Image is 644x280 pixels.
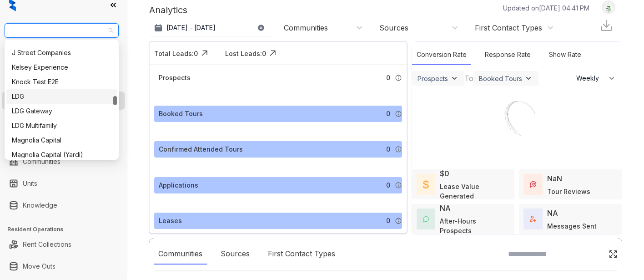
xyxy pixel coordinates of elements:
div: Show Rate [544,45,586,65]
div: NA [440,203,451,214]
img: ViewFilterArrow [450,74,459,83]
div: $0 [440,168,449,179]
li: Leasing [2,92,125,110]
div: NA [547,208,558,219]
span: 0 [386,109,390,119]
button: [DATE] - [DATE] [149,20,272,36]
span: Residentboost [10,24,113,37]
p: Analytics [149,3,187,17]
img: TotalFum [530,216,536,222]
button: Weekly [571,70,622,87]
img: TourReviews [530,181,536,188]
h3: Resident Operations [7,225,127,234]
li: Leads [2,52,125,71]
span: 0 [386,180,390,190]
li: Rent Collections [2,235,125,254]
div: Prospects [159,73,191,83]
span: 0 [386,73,390,83]
div: LDG Multifamily [12,121,111,131]
div: Lost Leads: 0 [225,49,266,58]
div: LDG [12,92,111,102]
img: Click Icon [609,249,618,259]
img: LeaseValue [423,179,429,190]
div: LDG Gateway [12,106,111,116]
div: Total Leads: 0 [154,49,198,58]
div: Conversion Rate [412,45,471,65]
div: Kelsey Experience [6,60,117,75]
div: Applications [159,180,198,190]
div: Lease Value Generated [440,182,510,201]
div: Knock Test E2E [12,77,111,87]
li: Collections [2,113,125,132]
div: LDG Multifamily [6,118,117,133]
img: Info [395,146,402,153]
a: Rent Collections [23,235,71,254]
img: ViewFilterArrow [524,74,533,83]
li: Units [2,174,125,193]
div: Magnolia Capital [6,133,117,148]
img: Download [599,19,613,32]
div: Sources [379,23,408,33]
li: Move Outs [2,257,125,275]
img: Click Icon [198,46,211,60]
div: Confirmed Attended Tours [159,144,243,154]
div: LDG Gateway [6,104,117,118]
div: To [464,73,473,84]
div: First Contact Types [263,244,340,265]
div: Communities [154,244,207,265]
div: After-Hours Prospects [440,216,510,235]
div: Prospects [418,75,448,82]
a: Move Outs [23,257,55,275]
div: Magnolia Capital (Yardi) [12,150,111,160]
div: Magnolia Capital (Yardi) [6,148,117,162]
a: Communities [23,153,60,171]
div: Booked Tours [479,75,522,82]
div: Tour Reviews [547,187,590,196]
p: [DATE] - [DATE] [166,23,216,32]
li: Knowledge [2,196,125,214]
div: Booked Tours [159,109,203,119]
img: SearchIcon [589,250,597,258]
div: Communities [284,23,328,33]
div: First Contact Types [475,23,542,33]
img: AfterHoursConversations [423,216,429,223]
div: Kelsey Experience [12,62,111,72]
img: Info [395,74,402,81]
div: Magnolia Capital [12,135,111,145]
div: Sources [216,244,254,265]
span: 0 [386,144,390,154]
div: LDG [6,89,117,104]
div: Knock Test E2E [6,75,117,89]
div: NaN [547,173,562,184]
a: Units [23,174,37,193]
span: 0 [386,216,390,226]
div: J Street Companies [6,46,117,60]
img: UserAvatar [602,3,615,12]
img: Info [395,110,402,117]
img: Loader [483,87,551,155]
img: Info [395,182,402,189]
div: Response Rate [480,45,535,65]
img: Info [395,217,402,224]
span: Weekly [576,74,604,83]
div: Messages Sent [547,221,597,231]
li: Communities [2,153,125,171]
div: Leases [159,216,182,226]
p: Updated on [DATE] 04:41 PM [503,3,589,13]
div: J Street Companies [12,48,111,58]
a: Knowledge [23,196,57,214]
img: Click Icon [266,46,280,60]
